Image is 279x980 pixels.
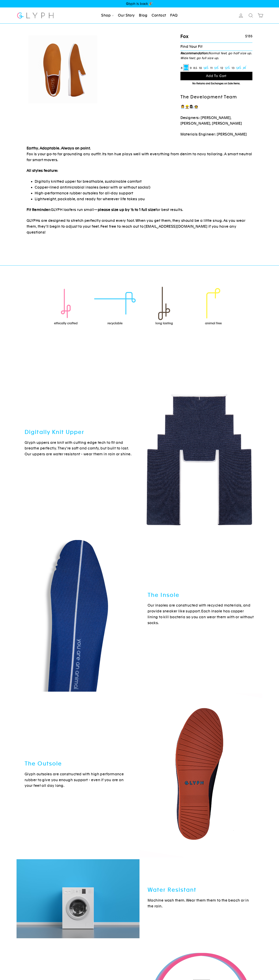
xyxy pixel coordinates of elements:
label: 12 [220,65,224,71]
h3: The Insole [148,591,254,598]
p: 👩‍💼👷🏽‍♂️👩🏿‍🔬👨‍🚀 [180,104,253,110]
img: Glyph [17,10,54,21]
label: 9.5 [184,65,188,71]
p: Materials Engineer: [PERSON_NAME] [180,131,253,137]
li: High-performance rubber outsoles for all-day support [35,190,252,196]
a: Our Story [116,11,136,20]
li: Lightweight, packable, and ready for wherever life takes you [35,196,252,202]
img: Angle_9._adjust_crop.jpg [139,693,262,857]
span: Add to cart [206,74,227,78]
label: 13.5 [236,65,242,71]
p: Designers: [PERSON_NAME], [PERSON_NAME], [PERSON_NAME] [180,115,253,127]
p: Our insoles are constructed with recycled materials, and provide sneaker like support. Each insol... [148,603,254,626]
span: Fox is your go-to for grounding any outfit. Its tan hue plays well with everything from denim to ... [27,152,252,162]
ul: Primary [100,11,179,20]
p: Glyph outsoles are constructed with high performance rubber to give you enough support - even if ... [25,771,131,789]
div: ethically crafted [41,286,90,325]
h3: The Outsole [25,760,131,767]
span: $135 [245,34,252,38]
label: 10.5 [203,65,209,71]
label: 14 [243,65,246,71]
a: Contact [150,11,168,20]
div: recyclable [90,286,139,325]
a: Shop [100,11,115,20]
img: 3_b1bd701e-a84e-4f38-b552-3eb357e125f5.png [17,528,139,692]
img: 4_fbcf4a6e-a82b-4547-a9bf-26f9b29d8b40.png [139,362,262,526]
label: 13 [231,65,235,71]
label: 11 [210,65,213,71]
div: animal free [189,286,238,325]
h1: Fox [180,34,189,40]
p: Normal feet, go half size up. Wide feet, go full size up. [180,51,253,60]
button: Add to cart [180,72,253,80]
label: 10 [199,65,202,71]
span: Find Your Fit [180,44,203,49]
span: No Returns and Exchanges on Sale Items. [192,82,240,85]
label: 11.5 [214,65,219,71]
strong: Earthy. Adaptable. Always on point. [27,146,91,150]
p: GLYPHs are designed to stretch perfectly around every foot. When you get them, they should be a l... [27,218,252,235]
strong: All styles feature: [27,168,58,173]
strong: Recommendation: [180,51,209,55]
label: 12.5 [224,65,230,71]
p: Glyph uppers are knit with cutting edge tech to fit and breathe perfectly. They're soft and comfy... [25,440,131,457]
img: Screenshot_2025-05-06_at_3.13.50_PM_800x.png [28,35,97,103]
label: 8 [180,65,183,71]
span: GLYPH loafers run small— [51,207,98,212]
strong: Fit Reminder: [27,207,51,212]
h3: Water Resistant [148,886,254,893]
a: FAQ [169,11,179,20]
span: for best results. [155,207,183,212]
strong: please size up by ½ to 1 full size [98,207,155,212]
h3: Digitally Knit Upper [25,428,131,436]
li: Digitally knitted upper for breathable, sustainable comfort [35,179,252,185]
img: iStock-1096523200.jpg [17,859,139,938]
p: Machine wash them. Wear them them to the beach or in the rain. [148,898,254,909]
h2: The Development Team [180,94,253,100]
div: long lasting [139,286,189,325]
label: 8.5 [193,65,198,71]
a: Blog [137,11,149,20]
li: Copper-lined antimicrobial insoles (wear with or without socks!) [35,185,252,190]
label: 9 [189,65,192,71]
